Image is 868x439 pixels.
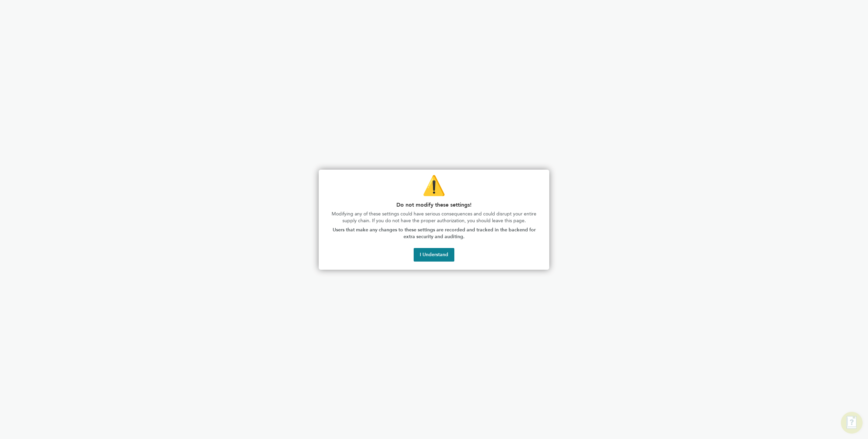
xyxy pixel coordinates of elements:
[319,170,549,270] div: Do not modify these settings!
[327,202,541,208] p: Do not modify these settings!
[327,172,541,199] p: ⚠️
[333,227,537,240] strong: Users that make any changes to these settings are recorded and tracked in the backend for extra s...
[327,211,541,224] p: Modifying any of these settings could have serious consequences and could disrupt your entire sup...
[414,248,454,262] button: I Understand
